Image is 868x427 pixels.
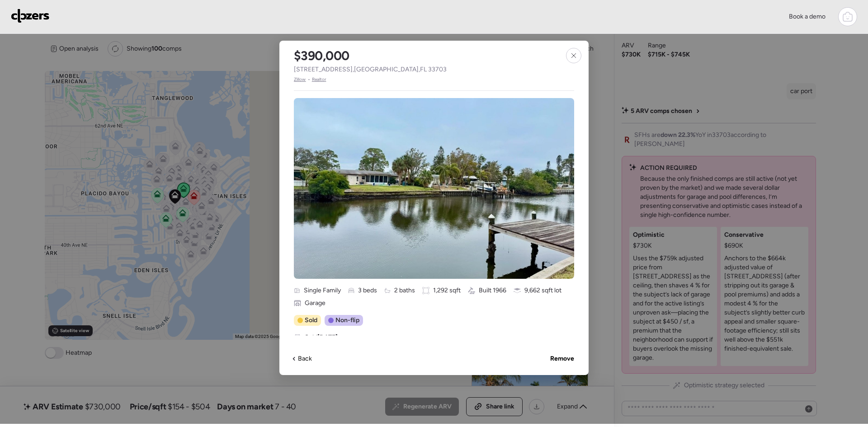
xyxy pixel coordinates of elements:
[305,316,317,325] span: Sold
[304,286,341,295] span: Single Family
[433,286,461,295] span: 1,292 sqft
[394,286,415,295] span: 2 baths
[317,333,338,341] span: [DATE]
[335,316,359,325] span: Non-flip
[305,333,338,342] span: Sold
[479,286,506,295] span: Built 1966
[11,9,50,23] img: Logo
[298,354,312,363] span: Back
[789,13,826,20] span: Book a demo
[308,76,310,83] span: •
[550,354,574,363] span: Remove
[294,76,306,83] span: Zillow
[524,286,561,295] span: 9,662 sqft lot
[312,76,326,83] span: Realtor
[294,48,349,63] h2: $390,000
[358,286,377,295] span: 3 beds
[305,299,325,308] span: Garage
[294,65,447,74] span: [STREET_ADDRESS] , [GEOGRAPHIC_DATA] , FL 33703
